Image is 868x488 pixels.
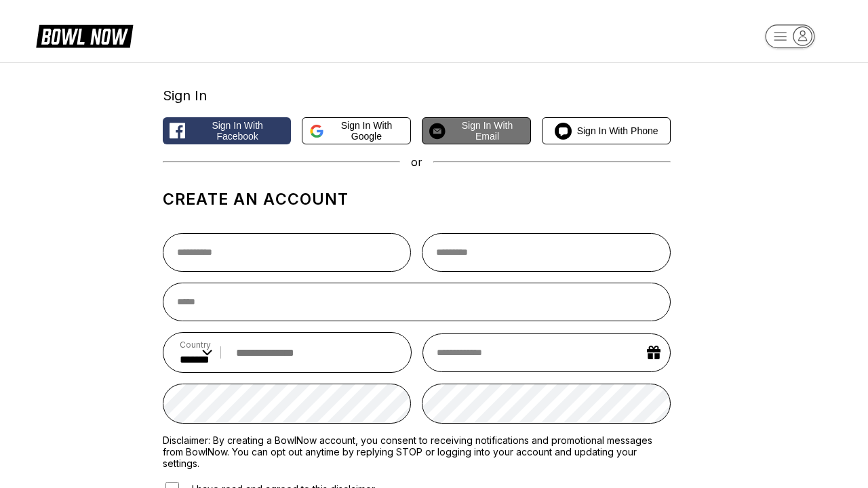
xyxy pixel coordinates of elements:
[191,120,283,142] span: Sign in with Facebook
[163,87,671,104] div: Sign In
[422,117,531,144] button: Sign in with Email
[302,117,411,144] button: Sign in with Google
[577,125,658,136] span: Sign in with Phone
[163,434,671,469] label: Disclaimer: By creating a BowlNow account, you consent to receiving notifications and promotional...
[330,120,403,142] span: Sign in with Google
[542,117,670,144] button: Sign in with Phone
[163,190,671,209] h1: Create an account
[451,120,524,142] span: Sign in with Email
[180,340,212,350] label: Country
[163,117,291,144] button: Sign in with Facebook
[163,155,671,169] div: or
